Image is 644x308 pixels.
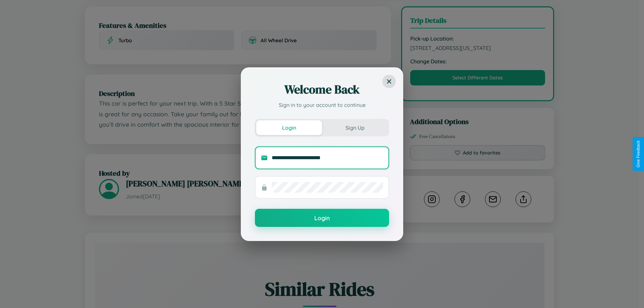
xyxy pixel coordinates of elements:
[255,81,389,98] h2: Welcome Back
[255,209,389,227] button: Login
[322,120,388,135] button: Sign Up
[256,120,322,135] button: Login
[636,140,641,168] div: Give Feedback
[255,101,389,109] p: Sign in to your account to continue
